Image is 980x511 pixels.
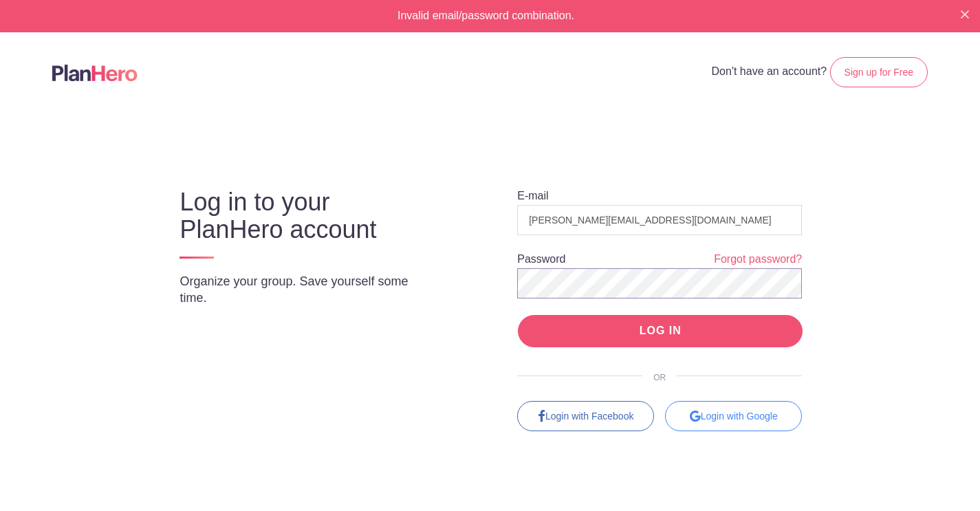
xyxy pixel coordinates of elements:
img: X small white [961,10,969,19]
label: Password [517,254,565,265]
a: Forgot password? [714,252,802,268]
img: Logo main planhero [52,65,138,81]
a: Login with Facebook [517,401,654,431]
span: Don't have an account? [712,65,827,77]
label: E-mail [517,191,548,202]
input: LOG IN [518,315,803,347]
button: Close [961,8,969,19]
p: Organize your group. Save yourself some time. [179,273,438,306]
h3: Log in to your PlanHero account [179,188,438,243]
div: Login with Google [665,401,802,431]
input: e.g. julie@eventco.com [517,205,802,235]
a: Sign up for Free [830,57,928,87]
span: OR [642,373,677,382]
